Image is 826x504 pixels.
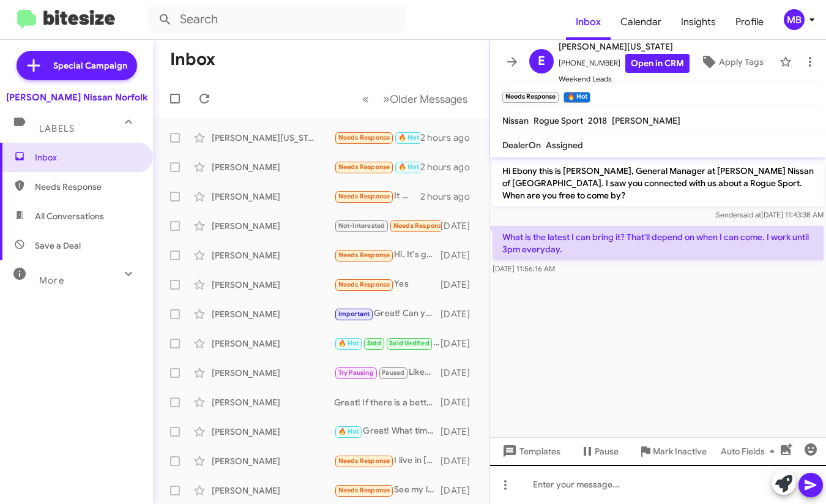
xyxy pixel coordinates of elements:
span: 🔥 Hot [398,134,419,141]
div: Hey [PERSON_NAME] I'll going to do my best to stop by this afternoon! [334,160,420,174]
span: [PHONE_NUMBER] [559,54,690,73]
div: Been thinking about it but I don't have any money to put down and I've been working on my credit ... [334,219,441,233]
span: Pause [595,440,619,462]
span: Important [338,310,370,318]
span: Labels [39,123,75,134]
span: Templates [500,440,560,462]
div: It was about a rental [334,189,420,203]
span: Apply Tags [719,51,764,73]
span: Needs Response [393,222,445,230]
div: [PERSON_NAME] [212,367,334,379]
span: Sold [367,339,381,347]
span: [PERSON_NAME][US_STATE] [559,39,690,54]
input: Search [148,5,405,34]
a: Calendar [611,4,671,40]
span: [DATE] 11:56:16 AM [493,264,555,273]
button: MB [773,9,813,30]
div: [PERSON_NAME] [212,249,334,261]
div: [PERSON_NAME] Nissan Norfolk [6,91,147,103]
h1: Inbox [170,50,215,69]
span: Inbox [35,151,139,164]
a: Profile [726,4,773,40]
div: [DATE] [441,484,480,497]
button: Next [376,86,475,111]
span: Rogue Sport [534,115,583,126]
button: Templates [490,440,570,462]
div: Liked “I am sorry to hear that! I hope everything is going well and let us know when you are read... [334,366,441,380]
div: See my last text [334,483,441,497]
p: What is the latest I can bring it? That'll depend on when I can come. I work until 3pm everyday. [493,226,824,260]
div: 2 hours ago [420,132,480,144]
div: [PERSON_NAME] [212,426,334,438]
span: Needs Response [338,163,390,171]
div: [DATE] [441,455,480,467]
span: Needs Response [338,486,390,494]
span: Nissan [502,115,529,126]
div: What is the latest I can bring it? That'll depend on when I can come. I work until 3pm everyday. [334,130,420,145]
div: [PERSON_NAME] [212,279,334,291]
a: Open in CRM [625,54,690,73]
span: Needs Response [338,251,390,259]
span: « [362,91,369,107]
span: Auto Fields [721,440,779,462]
div: I live in [GEOGRAPHIC_DATA], and I think my family made the executive decision to get a hybrid hi... [334,454,441,468]
a: Inbox [566,4,611,40]
div: Great! Can you come back in [DATE] or [DATE] to go over options? [334,307,441,321]
span: DealerOn [502,140,541,151]
span: Assigned [546,140,583,151]
div: [DATE] [441,249,480,261]
div: Great! What time [DATE]? [334,424,441,438]
button: Mark Inactive [628,440,716,462]
div: Yes [334,277,441,291]
div: Hi. It's gonzo. [334,248,441,262]
a: Special Campaign [17,51,137,80]
span: Sender [DATE] 11:43:38 AM [716,210,824,219]
span: » [383,91,390,107]
button: Pause [570,440,628,462]
small: Needs Response [502,92,559,103]
div: [PERSON_NAME] [212,308,334,320]
span: Needs Response [338,457,390,465]
span: Special Campaign [53,59,127,72]
div: [DATE] [441,367,480,379]
span: 🔥 Hot [398,163,419,171]
span: 🔥 Hot [338,427,359,435]
div: [DATE] [441,279,480,291]
small: 🔥 Hot [564,92,590,103]
span: Older Messages [390,92,467,106]
span: Not-Interested [338,222,385,230]
button: Previous [355,86,376,111]
div: [DATE] [441,396,480,408]
span: said at [740,210,761,219]
span: 🔥 Hot [338,339,359,347]
span: Save a Deal [35,239,81,252]
span: Try Pausing [338,369,374,377]
div: [PERSON_NAME] [212,396,334,408]
div: Great! If there is a better time for [DATE] let me know. [334,396,441,408]
div: [PERSON_NAME] [212,455,334,467]
span: Mark Inactive [653,440,707,462]
span: [PERSON_NAME] [612,115,680,126]
span: All Conversations [35,210,104,222]
nav: Page navigation example [355,86,475,111]
span: Weekend Leads [559,73,690,85]
div: [DATE] [441,426,480,438]
a: Insights [671,4,726,40]
button: Apply Tags [690,51,773,73]
div: MB [784,9,805,30]
span: Needs Response [338,280,390,288]
span: More [39,275,64,286]
span: Needs Response [338,192,390,200]
span: 2018 [588,115,607,126]
span: Paused [382,369,404,377]
div: [DATE] [441,308,480,320]
button: Auto Fields [711,440,789,462]
div: [PERSON_NAME] [212,190,334,203]
div: [DATE] [441,220,480,232]
div: [PERSON_NAME] [212,161,334,173]
span: Needs Response [338,134,390,141]
div: [PERSON_NAME] [212,337,334,350]
div: [PERSON_NAME] [212,484,334,497]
